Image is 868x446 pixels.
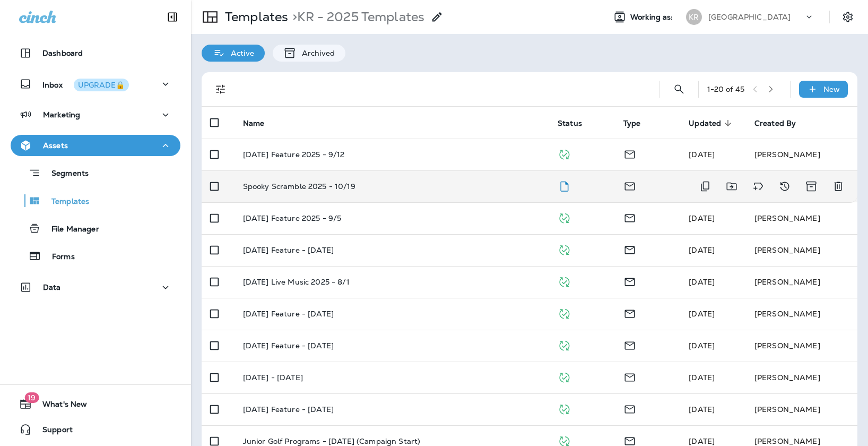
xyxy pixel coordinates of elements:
span: Status [558,118,596,128]
span: Meredith Otero [689,373,715,382]
span: What's New [32,400,87,413]
p: Templates [221,9,288,25]
div: 1 - 20 of 45 [707,85,744,93]
p: Dashboard [42,49,83,57]
p: [DATE] Feature - [DATE] [243,310,334,318]
span: Published [558,149,571,158]
button: Filters [210,79,231,100]
p: Marketing [43,110,80,119]
span: Published [558,435,571,445]
p: Forms [41,252,75,262]
span: Email [623,404,636,413]
span: Email [623,276,636,286]
span: Support [32,425,73,438]
td: [PERSON_NAME] [746,234,857,266]
span: Created By [754,119,796,128]
span: Email [623,435,636,445]
span: Hailey Rutkowski [689,213,715,223]
button: Segments [11,161,180,184]
p: Junior Golf Programs - [DATE] (Campaign Start) [243,437,420,445]
span: Status [558,119,582,128]
span: Published [558,340,571,349]
span: Email [623,308,636,318]
button: Support [11,419,180,440]
p: Inbox [42,79,129,90]
p: KR - 2025 Templates [288,9,424,25]
button: Search Templates [669,79,690,100]
p: [GEOGRAPHIC_DATA] [708,13,791,21]
button: Collapse Sidebar [158,6,187,28]
button: Archive [801,176,822,197]
span: Meredith Otero [689,245,715,255]
p: [DATE] Feature - [DATE] [243,341,334,350]
span: Published [558,404,571,413]
p: Data [43,283,61,291]
p: Assets [43,141,68,150]
td: [PERSON_NAME] [746,202,857,234]
span: Name [243,119,265,128]
span: 19 [24,392,39,403]
span: Name [243,118,279,128]
div: KR [686,9,702,25]
button: Assets [11,135,180,156]
button: Forms [11,245,180,267]
span: Published [558,244,571,254]
button: Duplicate [695,176,716,197]
span: Draft [558,181,571,190]
button: UPGRADE🔒 [74,79,129,91]
button: File Manager [11,217,180,239]
p: Active [225,49,254,57]
span: Email [623,149,636,158]
p: [DATE] - [DATE] [243,373,303,382]
span: Email [623,340,636,349]
span: Email [623,212,636,222]
td: [PERSON_NAME] [746,298,857,330]
button: Settings [838,7,857,27]
button: Templates [11,190,180,212]
td: [PERSON_NAME] [746,139,857,170]
button: Delete [828,176,849,197]
span: Email [623,372,636,381]
p: New [823,85,840,93]
p: Archived [297,49,335,57]
p: Templates [41,197,89,207]
span: Updated [689,119,721,128]
span: Meredith Otero [689,405,715,414]
span: Hailey Rutkowski [689,150,715,159]
span: Type [623,118,655,128]
span: Rachael Owen [689,309,715,319]
span: Meredith Otero [689,436,715,446]
span: Updated [689,118,735,128]
button: Dashboard [11,42,180,64]
button: Data [11,277,180,298]
button: InboxUPGRADE🔒 [11,73,180,95]
p: [DATE] Live Music 2025 - 8/1 [243,278,350,286]
span: Published [558,308,571,318]
p: [DATE] Feature - [DATE] [243,405,334,414]
div: UPGRADE🔒 [78,81,125,89]
button: 19What's New [11,393,180,415]
p: [DATE] Feature - [DATE] [243,246,334,254]
td: [PERSON_NAME] [746,266,857,298]
td: [PERSON_NAME] [746,362,857,393]
td: [PERSON_NAME] [746,330,857,362]
p: [DATE] Feature 2025 - 9/12 [243,150,345,159]
span: Pam Borrisove [689,277,715,287]
button: Marketing [11,104,180,125]
p: File Manager [41,225,99,235]
p: Spooky Scramble 2025 - 10/19 [243,182,355,191]
td: [PERSON_NAME] [746,393,857,425]
button: View Changelog [774,176,795,197]
p: Segments [41,169,89,179]
button: Move to folder [721,176,742,197]
button: Add tags [748,176,769,197]
span: Email [623,181,636,190]
span: Published [558,212,571,222]
span: Created By [754,118,810,128]
span: Working as: [630,13,675,22]
span: Type [623,119,641,128]
span: Email [623,244,636,254]
p: [DATE] Feature 2025 - 9/5 [243,214,342,222]
span: Published [558,276,571,286]
span: Published [558,372,571,381]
